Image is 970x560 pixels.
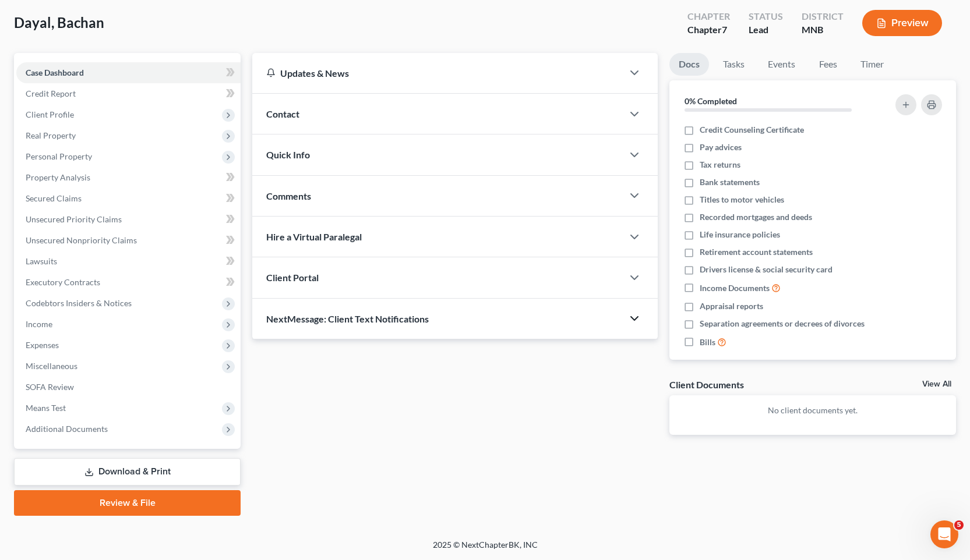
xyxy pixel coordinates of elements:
[722,24,727,35] span: 7
[26,382,74,392] span: SOFA Review
[802,23,844,37] div: MNB
[759,53,805,76] a: Events
[26,424,108,434] span: Additional Documents
[266,231,362,242] span: Hire a Virtual Paralegal
[700,246,813,258] span: Retirement account statements
[687,10,730,23] div: Chapter
[685,96,737,106] strong: 0% Completed
[700,336,715,348] span: Bills
[749,23,783,37] div: Lead
[26,88,76,98] span: Credit Report
[851,53,893,76] a: Timer
[266,108,299,119] span: Contact
[700,300,763,312] span: Appraisal reports
[14,458,241,485] a: Download & Print
[922,380,951,388] a: View All
[26,151,92,161] span: Personal Property
[26,403,66,413] span: Means Test
[802,10,844,23] div: District
[16,377,241,398] a: SOFA Review
[16,209,241,230] a: Unsecured Priority Claims
[700,211,812,223] span: Recorded mortgages and deeds
[700,194,784,205] span: Titles to motor vehicles
[16,188,241,209] a: Secured Claims
[16,83,241,104] a: Credit Report
[714,53,754,76] a: Tasks
[26,130,76,140] span: Real Property
[26,172,90,182] span: Property Analysis
[14,14,104,31] span: Dayal, Bachan
[266,272,319,283] span: Client Portal
[700,141,742,153] span: Pay advices
[16,62,241,83] a: Case Dashboard
[700,318,865,329] span: Separation agreements or decrees of divorces
[669,378,744,391] div: Client Documents
[862,10,942,36] button: Preview
[266,190,311,201] span: Comments
[26,340,59,350] span: Expenses
[14,490,241,516] a: Review & File
[679,405,947,416] p: No client documents yet.
[153,539,817,560] div: 2025 © NextChapterBK, INC
[700,124,804,136] span: Credit Counseling Certificate
[749,10,783,23] div: Status
[26,319,52,329] span: Income
[16,230,241,251] a: Unsecured Nonpriority Claims
[669,53,709,76] a: Docs
[687,23,730,37] div: Chapter
[700,264,833,275] span: Drivers license & social security card
[26,109,74,119] span: Client Profile
[26,361,77,371] span: Miscellaneous
[26,214,122,224] span: Unsecured Priority Claims
[16,167,241,188] a: Property Analysis
[954,520,964,530] span: 5
[26,235,137,245] span: Unsecured Nonpriority Claims
[26,256,57,266] span: Lawsuits
[700,176,760,188] span: Bank statements
[809,53,846,76] a: Fees
[26,298,132,308] span: Codebtors Insiders & Notices
[16,272,241,293] a: Executory Contracts
[26,277,100,287] span: Executory Contracts
[26,193,82,203] span: Secured Claims
[700,159,740,171] span: Tax returns
[266,67,609,79] div: Updates & News
[266,149,310,160] span: Quick Info
[266,313,429,324] span: NextMessage: Client Text Notifications
[26,68,84,77] span: Case Dashboard
[700,229,780,240] span: Life insurance policies
[930,520,958,548] iframe: Intercom live chat
[700,282,770,294] span: Income Documents
[16,251,241,272] a: Lawsuits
